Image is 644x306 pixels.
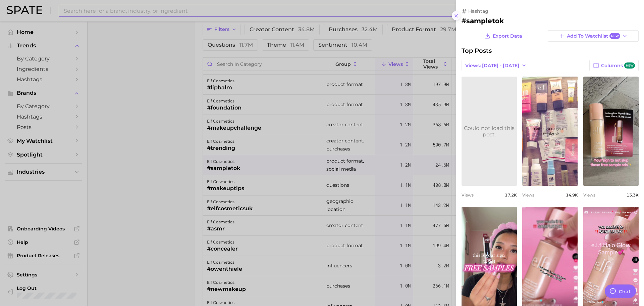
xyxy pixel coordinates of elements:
span: Views [462,192,474,198]
span: Views [522,192,534,198]
span: 13.3k [627,192,639,198]
h2: #sampletok [462,17,639,25]
button: Views: [DATE] - [DATE] [462,60,530,71]
span: Views: [DATE] - [DATE] [465,63,519,69]
a: Could not load this post. [462,77,517,186]
button: Columnsnew [589,60,639,71]
span: 17.2k [505,192,517,198]
span: 14.9k [566,192,578,198]
span: Top Posts [462,47,492,54]
span: New [609,33,620,39]
button: Export Data [483,30,524,42]
span: hashtag [468,8,488,14]
span: Columns [601,62,635,69]
div: Could not load this post. [462,125,517,138]
span: new [624,62,635,69]
span: Add to Watchlist [567,33,620,39]
button: Add to WatchlistNew [548,30,639,42]
span: Export Data [493,33,522,39]
span: Views [583,192,595,198]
